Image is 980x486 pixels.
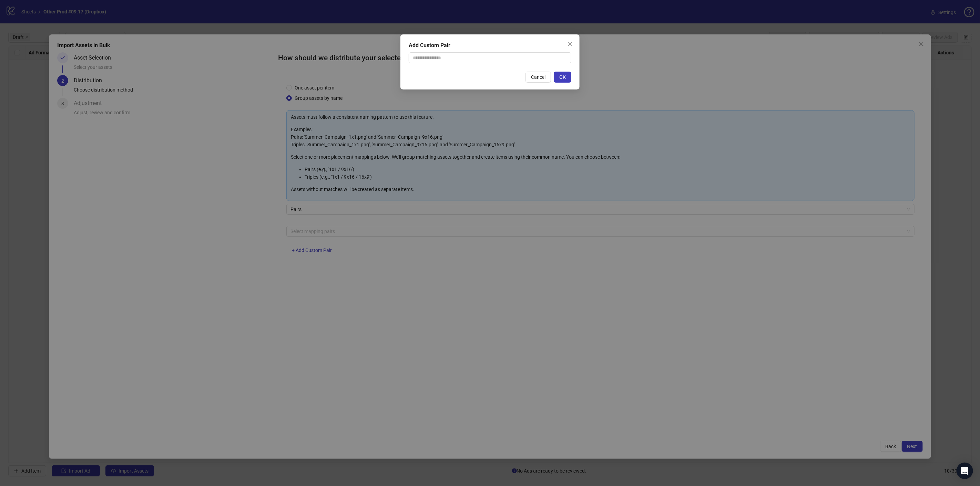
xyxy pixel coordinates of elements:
[567,41,573,47] span: close
[564,39,575,50] button: Close
[409,41,571,50] div: Add Custom Pair
[559,74,566,80] span: OK
[531,74,545,80] span: Cancel
[525,72,551,83] button: Cancel
[957,463,973,479] div: Open Intercom Messenger
[554,72,571,83] button: OK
